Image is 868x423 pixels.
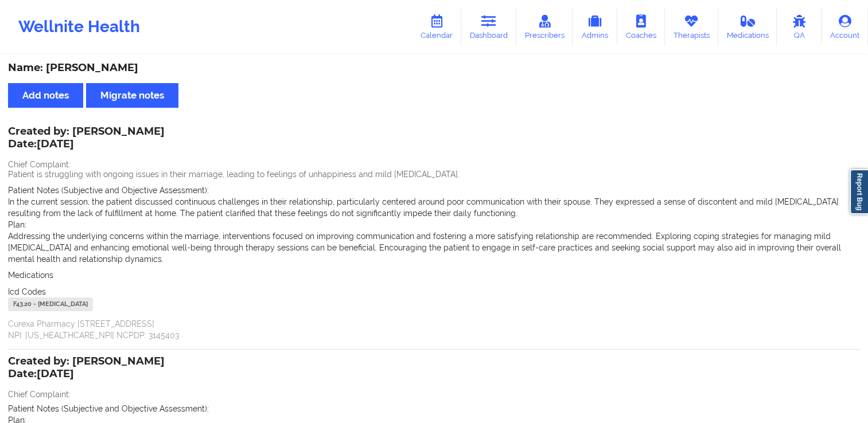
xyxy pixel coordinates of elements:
[850,169,868,214] a: Report Bug
[8,318,860,341] p: Curexa Pharmacy [STREET_ADDRESS] NPI: [US_HEALTHCARE_NPI] NCPDP: 3145403
[8,355,165,382] div: Created by: [PERSON_NAME]
[822,8,868,46] a: Account
[8,186,209,195] span: Patient Notes (Subjective and Objective Assessment):
[617,8,665,46] a: Coaches
[8,220,26,229] span: Plan:
[777,8,822,46] a: QA
[8,230,860,265] p: Addressing the underlying concerns within the marriage, interventions focused on improving commun...
[8,83,83,108] button: Add notes
[8,126,165,152] div: Created by: [PERSON_NAME]
[86,83,178,108] button: Migrate notes
[8,137,165,152] p: Date: [DATE]
[8,196,860,219] p: In the current session, the patient discussed continuous challenges in their relationship, partic...
[461,8,516,46] a: Dashboard
[8,61,860,75] div: Name: [PERSON_NAME]
[665,8,718,46] a: Therapists
[8,367,165,382] p: Date: [DATE]
[8,390,71,399] span: Chief Complaint:
[8,287,46,296] span: Icd Codes
[8,271,53,280] span: Medications
[8,169,860,180] p: Patient is struggling with ongoing issues in their marriage, leading to feelings of unhappiness a...
[412,8,461,46] a: Calendar
[8,297,93,311] div: F43.20 - [MEDICAL_DATA]
[718,8,777,46] a: Medications
[8,404,209,413] span: Patient Notes (Subjective and Objective Assessment):
[8,160,71,169] span: Chief Complaint:
[516,8,573,46] a: Prescribers
[573,8,617,46] a: Admins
